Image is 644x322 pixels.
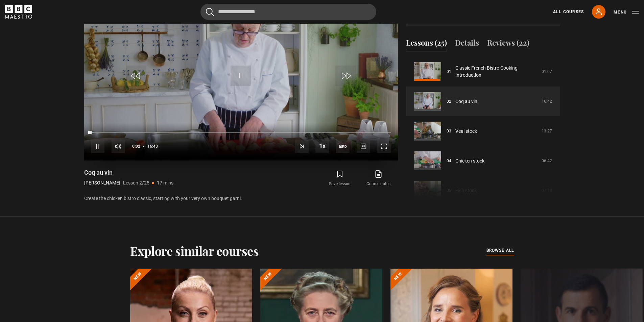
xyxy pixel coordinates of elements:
[200,4,376,20] input: Search
[132,140,140,152] span: 0:02
[147,140,158,152] span: 16:43
[455,37,479,51] button: Details
[455,98,477,105] a: Coq au vin
[486,247,514,254] span: browse all
[295,140,309,153] button: Next Lesson
[206,8,214,16] button: Submit the search query
[320,169,359,188] button: Save lesson
[123,179,149,187] p: Lesson 2/25
[455,128,477,135] a: Veal stock
[315,139,329,153] button: Playback Rate
[455,65,538,79] a: Classic French Bistro Cooking Introduction
[553,9,584,15] a: All Courses
[455,157,484,165] a: Chicken stock
[336,140,350,153] span: auto
[406,37,447,51] button: Lessons (25)
[487,37,529,51] button: Reviews (22)
[357,140,370,153] button: Captions
[112,140,125,153] button: Mute
[157,179,173,187] p: 17 mins
[84,195,398,202] p: Create the chicken bistro classic, starting with your very own bouquet garni.
[91,132,390,133] div: Progress Bar
[377,140,391,153] button: Fullscreen
[143,144,145,149] span: -
[614,9,639,16] button: Toggle navigation
[336,140,350,153] div: Current quality: 360p
[130,244,259,258] h2: Explore similar courses
[486,247,514,254] a: browse all
[5,5,32,19] svg: BBC Maestro
[84,169,173,177] h1: Coq au vin
[359,169,398,188] a: Course notes
[91,140,104,153] button: Pause
[84,179,120,187] p: [PERSON_NAME]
